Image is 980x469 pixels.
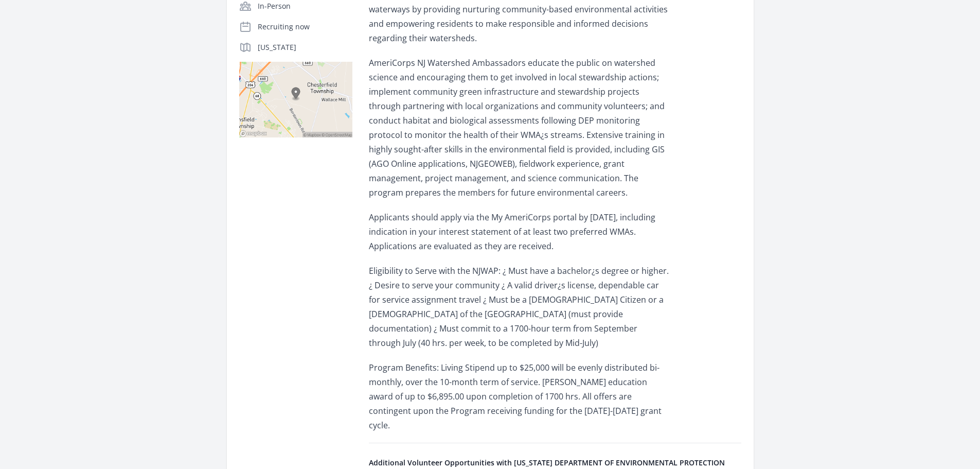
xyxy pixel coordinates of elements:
img: Map [239,62,352,137]
p: AmeriCorps NJ Watershed Ambassadors educate the public on watershed science and encouraging them ... [369,56,670,200]
h4: Additional Volunteer Opportunities with [US_STATE] DEPARTMENT OF ENVIRONMENTAL PROTECTION [369,458,741,468]
p: Applicants should apply via the My AmeriCorps portal by [DATE], including indication in your inte... [369,210,670,253]
p: Eligibility to Serve with the NJWAP: ¿ Must have a bachelor¿s degree or higher. ¿ Desire to serve... [369,264,670,350]
p: [US_STATE] [258,42,352,53]
p: Recruiting now [258,22,352,32]
p: In-Person [258,1,352,11]
p: Program Benefits: Living Stipend up to $25,000 will be evenly distributed bi-monthly, over the 10... [369,360,670,432]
